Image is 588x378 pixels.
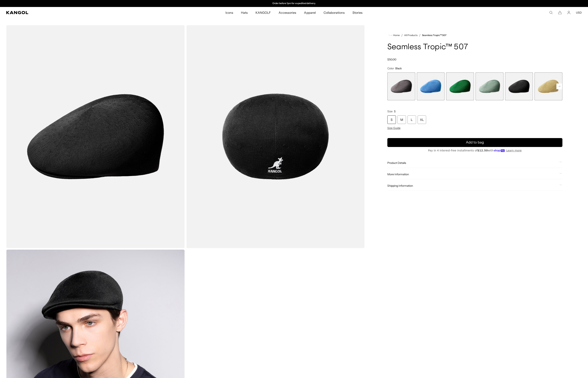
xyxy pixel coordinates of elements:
img: color-black [186,25,365,248]
a: Icons [222,7,237,18]
span: Collaborations [324,7,345,18]
button: Cart [558,11,562,14]
img: color-black [6,25,185,248]
a: Hats [237,7,252,18]
div: S [387,115,396,124]
a: Stories [349,7,366,18]
summary: Search here [549,11,553,14]
a: Accessories [275,7,300,18]
span: Add to bag [466,140,484,145]
li: / [400,33,403,38]
div: 1 of 12 [387,72,415,100]
span: Stories [352,7,363,18]
span: S [394,110,396,113]
div: 3 of 12 [446,72,474,100]
a: KANGOLF [252,7,275,18]
a: Account [567,11,571,14]
li: / [418,33,420,38]
span: Size [387,110,393,113]
span: Shipping Information [387,184,558,187]
span: Icons [225,7,233,18]
div: 6 of 12 [534,72,562,100]
div: M [397,115,406,124]
a: Seamless Tropic™ 507 [422,34,446,37]
span: KANGOLF [256,7,271,18]
a: Home [389,34,400,37]
a: All Products [404,34,418,37]
button: USD [576,11,582,14]
div: L [408,115,416,124]
span: Apparel [304,7,316,18]
label: SAGE GREEN [476,72,503,100]
label: Beige [534,72,562,100]
span: Size Guide [387,126,401,130]
a: Kangol [6,11,150,14]
p: Order before 1pm for expedited delivery. [272,2,316,5]
label: Black [505,72,533,100]
div: 5 of 12 [505,72,533,100]
span: Black [395,67,402,70]
slideshow-component: Announcement bar [254,2,334,5]
nav: breadcrumbs [387,33,562,38]
span: $50.00 [387,58,396,61]
h1: Seamless Tropic™ 507 [387,43,562,52]
span: Accessories [279,7,296,18]
div: XL [418,115,426,124]
span: Color [387,67,394,70]
div: Announcement [254,2,334,5]
div: 2 of 12 [417,72,445,100]
label: Turf Green [446,72,474,100]
a: Apparel [300,7,319,18]
span: Product Details [387,161,558,165]
button: Add to bag [387,138,562,147]
span: Home [392,34,400,37]
span: More Information [387,173,558,176]
label: Surf [417,72,445,100]
div: 4 of 12 [476,72,503,100]
label: Charcoal [387,72,415,100]
a: Collaborations [320,7,349,18]
span: Hats [241,7,248,18]
div: 2 of 2 [254,2,334,5]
